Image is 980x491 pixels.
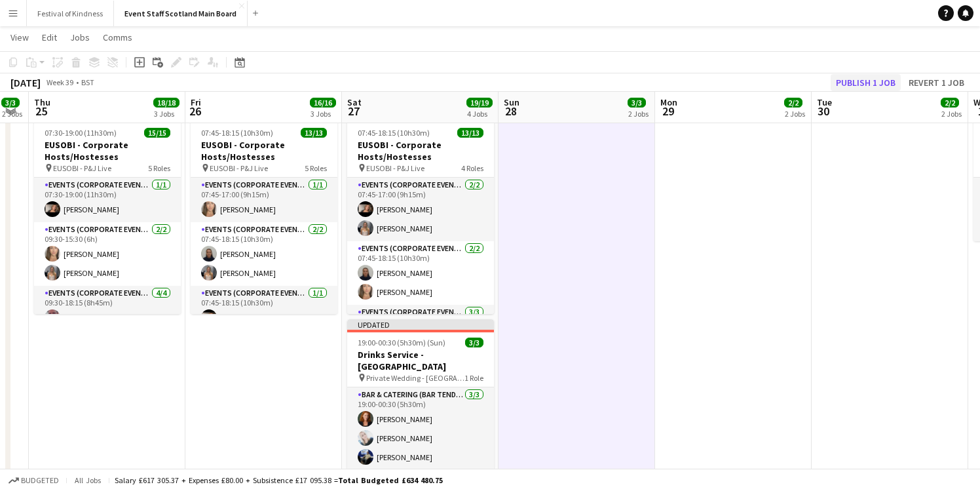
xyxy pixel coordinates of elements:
[347,96,362,108] span: Sat
[210,163,268,173] span: EUSOBI - P&J Live
[785,109,805,119] div: 2 Jobs
[347,178,494,241] app-card-role: Events (Corporate Event Staff)2/207:45-17:00 (9h15m)[PERSON_NAME][PERSON_NAME]
[154,109,179,119] div: 3 Jobs
[301,128,327,138] span: 13/13
[347,305,494,391] app-card-role: Events (Corporate Event Staff)3/3
[81,77,94,87] div: BST
[504,96,519,108] span: Sun
[305,163,327,173] span: 5 Roles
[358,338,445,347] span: 19:00-00:30 (5h30m) (Sun)
[191,222,337,286] app-card-role: Events (Corporate Event Staff)2/207:45-18:15 (10h30m)[PERSON_NAME][PERSON_NAME]
[42,31,57,43] span: Edit
[466,98,493,108] span: 19/19
[831,74,901,91] button: Publish 1 job
[347,319,494,330] div: Updated
[658,104,677,119] span: 29
[461,163,483,173] span: 4 Roles
[72,475,104,485] span: All jobs
[467,109,492,119] div: 4 Jobs
[311,109,335,119] div: 3 Jobs
[7,473,61,488] button: Budgeted
[45,128,117,138] span: 07:30-19:00 (11h30m)
[366,163,424,173] span: EUSOBI - P&J Live
[941,98,959,108] span: 2/2
[34,286,181,387] app-card-role: Events (Corporate Event Staff)4/409:30-18:15 (8h45m)[PERSON_NAME]
[10,31,29,43] span: View
[65,29,95,46] a: Jobs
[347,319,494,470] app-job-card: Updated19:00-00:30 (5h30m) (Sun)3/3Drinks Service - [GEOGRAPHIC_DATA] Private Wedding - [GEOGRAPH...
[1,98,20,108] span: 3/3
[347,349,494,372] h3: Drinks Service - [GEOGRAPHIC_DATA]
[34,120,181,314] app-job-card: 07:30-19:00 (11h30m)15/15EUSOBI - Corporate Hosts/Hostesses EUSOBI - P&J Live5 RolesEvents (Corpo...
[148,163,170,173] span: 5 Roles
[191,120,337,314] app-job-card: 07:45-18:15 (10h30m)13/13EUSOBI - Corporate Hosts/Hostesses EUSOBI - P&J Live5 RolesEvents (Corpo...
[815,104,832,119] span: 30
[53,163,111,173] span: EUSOBI - P&J Live
[21,476,59,485] span: Budgeted
[347,387,494,470] app-card-role: Bar & Catering (Bar Tender)3/319:00-00:30 (5h30m)[PERSON_NAME][PERSON_NAME][PERSON_NAME]
[628,98,646,108] span: 3/3
[366,373,464,383] span: Private Wedding - [GEOGRAPHIC_DATA]
[191,178,337,222] app-card-role: Events (Corporate Event Staff)1/107:45-17:00 (9h15m)[PERSON_NAME]
[347,241,494,305] app-card-role: Events (Corporate Event Staff)2/207:45-18:15 (10h30m)[PERSON_NAME][PERSON_NAME]
[784,98,802,108] span: 2/2
[345,104,362,119] span: 27
[628,109,649,119] div: 2 Jobs
[941,109,962,119] div: 2 Jobs
[34,96,50,108] span: Thu
[5,29,34,46] a: View
[191,139,337,163] h3: EUSOBI - Corporate Hosts/Hostesses
[98,29,138,46] a: Comms
[338,475,443,485] span: Total Budgeted £634 480.75
[114,1,248,26] button: Event Staff Scotland Main Board
[191,286,337,330] app-card-role: Events (Corporate Event Staff)1/107:45-18:15 (10h30m)[PERSON_NAME]
[347,120,494,314] app-job-card: 07:45-18:15 (10h30m)13/13EUSOBI - Corporate Hosts/Hostesses EUSOBI - P&J Live4 RolesEvents (Corpo...
[70,31,90,43] span: Jobs
[457,128,483,138] span: 13/13
[464,373,483,383] span: 1 Role
[358,128,430,138] span: 07:45-18:15 (10h30m)
[465,338,483,347] span: 3/3
[115,475,443,485] div: Salary £617 305.37 + Expenses £80.00 + Subsistence £17 095.38 =
[103,31,132,43] span: Comms
[903,74,970,91] button: Revert 1 job
[310,98,336,108] span: 16/16
[34,222,181,286] app-card-role: Events (Corporate Event Staff)2/209:30-15:30 (6h)[PERSON_NAME][PERSON_NAME]
[502,104,519,119] span: 28
[27,1,114,26] button: Festival of Kindness
[660,96,677,108] span: Mon
[34,178,181,222] app-card-role: Events (Corporate Event Staff)1/107:30-19:00 (11h30m)[PERSON_NAME]
[201,128,273,138] span: 07:45-18:15 (10h30m)
[37,29,62,46] a: Edit
[191,96,201,108] span: Fri
[189,104,201,119] span: 26
[817,96,832,108] span: Tue
[32,104,50,119] span: 25
[153,98,179,108] span: 18/18
[10,76,41,89] div: [DATE]
[144,128,170,138] span: 15/15
[34,139,181,163] h3: EUSOBI - Corporate Hosts/Hostesses
[43,77,76,87] span: Week 39
[2,109,22,119] div: 2 Jobs
[347,139,494,163] h3: EUSOBI - Corporate Hosts/Hostesses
